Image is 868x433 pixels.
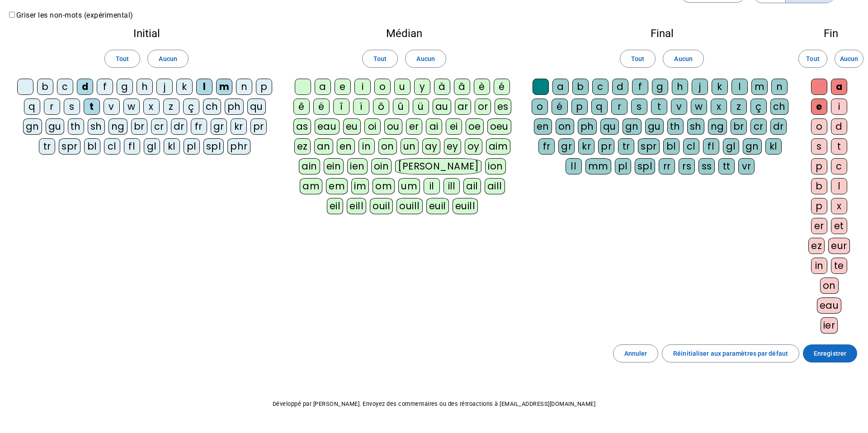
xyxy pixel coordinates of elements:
[771,79,788,95] div: n
[394,79,410,95] div: u
[552,79,569,95] div: a
[808,238,825,254] div: ez
[373,53,387,64] span: Tout
[828,238,850,254] div: eur
[712,79,728,95] div: k
[803,344,857,362] button: Enregistrer
[351,178,369,194] div: im
[598,138,614,155] div: pr
[475,99,491,115] div: or
[770,118,787,135] div: dr
[463,178,481,194] div: ail
[426,118,442,135] div: ai
[770,99,788,115] div: ch
[831,99,847,115] div: i
[465,138,482,155] div: oy
[108,118,127,135] div: ng
[811,99,827,115] div: e
[692,79,708,95] div: j
[343,118,361,135] div: eu
[454,79,470,95] div: â
[817,297,842,314] div: eau
[124,138,140,155] div: fl
[315,79,331,95] div: a
[600,118,619,135] div: qu
[378,138,397,155] div: on
[434,79,450,95] div: à
[384,118,402,135] div: ou
[23,118,42,135] div: gn
[679,158,695,174] div: rs
[300,178,322,194] div: am
[674,53,692,64] span: Aucun
[538,138,555,155] div: fr
[811,218,827,234] div: er
[64,99,80,115] div: s
[615,158,631,174] div: pl
[327,198,344,214] div: eil
[406,118,422,135] div: er
[474,79,490,95] div: è
[374,79,391,95] div: o
[398,178,420,194] div: um
[532,99,548,115] div: o
[534,118,552,135] div: en
[416,53,434,64] span: Aucun
[487,118,512,135] div: oeu
[393,99,409,115] div: û
[743,138,762,155] div: gn
[236,79,252,95] div: n
[631,53,644,64] span: Tout
[485,158,506,174] div: ion
[444,138,461,155] div: ey
[831,158,847,174] div: c
[672,79,688,95] div: h
[635,158,656,174] div: spl
[662,344,799,362] button: Réinitialiser aux paramètres par défaut
[231,118,247,135] div: kr
[731,99,747,115] div: z
[9,12,15,18] input: Griser les non-mots (expérimental)
[137,79,153,95] div: h
[362,50,398,68] button: Tout
[486,138,511,155] div: aim
[738,158,755,174] div: vr
[414,79,430,95] div: y
[299,158,320,174] div: ain
[14,28,278,39] h2: Initial
[7,11,133,19] label: Griser les non-mots (expérimental)
[333,99,349,115] div: î
[184,138,200,155] div: pl
[485,178,505,194] div: aill
[395,158,481,174] div: [PERSON_NAME]
[401,138,419,155] div: un
[156,79,173,95] div: j
[144,138,160,155] div: gl
[708,118,727,135] div: ng
[731,79,748,95] div: l
[413,99,429,115] div: ü
[811,118,827,135] div: o
[831,258,847,274] div: te
[84,99,100,115] div: t
[117,79,133,95] div: g
[578,138,594,155] div: kr
[446,118,462,135] div: ei
[612,79,628,95] div: d
[24,99,40,115] div: q
[750,99,767,115] div: ç
[558,138,575,155] div: gr
[751,79,768,95] div: m
[354,79,371,95] div: i
[347,158,368,174] div: ien
[424,178,440,194] div: il
[147,50,188,68] button: Aucun
[191,118,207,135] div: fr
[405,50,446,68] button: Aucun
[651,99,667,115] div: t
[750,118,767,135] div: cr
[821,317,838,334] div: ier
[326,178,348,194] div: em
[225,99,244,115] div: ph
[578,118,597,135] div: ph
